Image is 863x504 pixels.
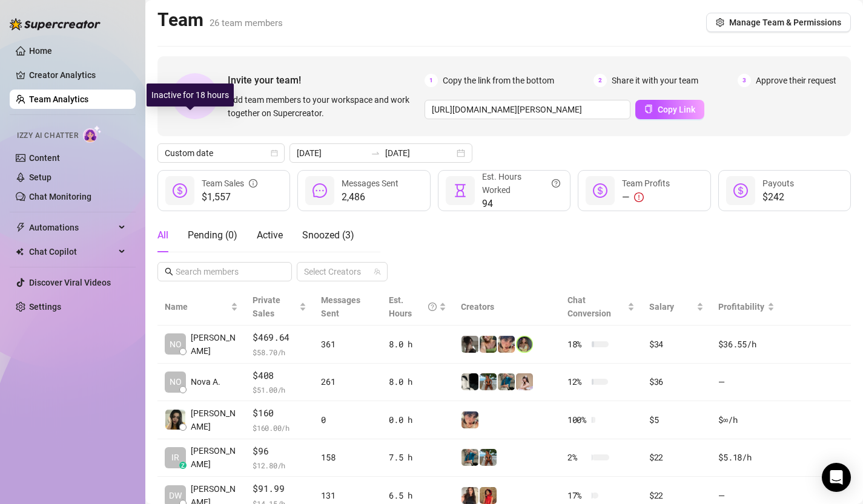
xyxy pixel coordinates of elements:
[29,65,126,85] a: Creator Analytics
[461,411,478,428] img: bonnierides
[498,336,515,353] img: bonnierides
[253,459,306,471] span: $ 12.80 /h
[516,373,533,390] img: anaxmei
[302,229,354,241] span: Snoozed ( 3 )
[733,183,748,198] span: dollar-circle
[253,482,306,496] span: $91.99
[389,338,446,351] div: 8.0 h
[321,295,360,318] span: Messages Sent
[762,190,794,205] span: $242
[567,451,587,464] span: 2 %
[257,229,283,241] span: Active
[321,451,374,464] div: 158
[29,46,52,56] a: Home
[210,18,283,28] span: 26 team members
[425,74,438,87] span: 1
[738,74,751,87] span: 3
[461,373,478,390] img: comicaltaco
[29,172,51,182] a: Setup
[612,74,698,87] span: Share it with your team
[170,338,182,351] span: NO
[649,375,704,388] div: $36
[188,228,237,243] div: Pending ( 0 )
[635,100,704,119] button: Copy Link
[312,183,327,198] span: message
[480,336,497,353] img: dreamsofleana
[342,190,398,205] span: 2,486
[228,93,420,120] span: Add team members to your workspace and work together on Supercreator.
[567,375,587,388] span: 12 %
[165,300,228,313] span: Name
[706,13,851,32] button: Manage Team & Permissions
[191,407,238,433] span: [PERSON_NAME]
[718,302,764,312] span: Profitability
[461,336,478,353] img: daiisyjane
[165,410,185,430] img: Joy Gabrielle P…
[253,384,306,396] span: $ 51.00 /h
[634,192,644,202] span: exclamation-circle
[461,449,478,466] img: Eavnc
[716,18,724,27] span: setting
[756,74,836,87] span: Approve their request
[622,190,670,205] div: —
[157,8,283,31] h2: Team
[169,489,182,502] span: DW
[29,192,91,201] a: Chat Monitoring
[297,146,366,160] input: Start date
[567,413,587,427] span: 100 %
[622,178,670,188] span: Team Profits
[253,444,306,459] span: $96
[567,338,587,351] span: 18 %
[729,18,841,27] span: Manage Team & Permissions
[389,293,437,320] div: Est. Hours
[29,218,115,237] span: Automations
[567,489,587,502] span: 17 %
[321,338,374,351] div: 361
[253,330,306,345] span: $469.64
[389,375,446,388] div: 8.0 h
[173,183,187,198] span: dollar-circle
[593,183,607,198] span: dollar-circle
[321,413,374,427] div: 0
[176,265,275,278] input: Search members
[321,489,374,502] div: 131
[454,289,560,326] th: Creators
[171,451,179,464] span: IR
[453,183,468,198] span: hourglass
[371,148,380,158] span: to
[718,413,774,427] div: $∞ /h
[480,373,497,390] img: Libby
[321,375,374,388] div: 261
[17,130,78,142] span: Izzy AI Chatter
[29,242,115,261] span: Chat Copilot
[191,331,238,358] span: [PERSON_NAME]
[371,148,380,158] span: swap-right
[649,451,704,464] div: $22
[658,105,695,114] span: Copy Link
[516,336,533,353] img: jadesummersss
[389,489,446,502] div: 6.5 h
[498,373,515,390] img: Eavnc
[644,105,653,113] span: copy
[552,170,560,197] span: question-circle
[428,293,437,320] span: question-circle
[461,487,478,504] img: diandradelgado
[29,153,60,163] a: Content
[482,170,560,197] div: Est. Hours Worked
[228,73,425,88] span: Invite your team!
[711,364,781,402] td: —
[718,338,774,351] div: $36.55 /h
[480,487,497,504] img: bellatendresse
[389,413,446,427] div: 0.0 h
[249,177,257,190] span: info-circle
[16,247,24,256] img: Chat Copilot
[253,368,306,383] span: $408
[443,74,554,87] span: Copy the link from the bottom
[253,295,280,318] span: Private Sales
[29,278,111,287] a: Discover Viral Videos
[567,295,611,318] span: Chat Conversion
[10,18,101,30] img: logo-BBDzfeDw.svg
[253,346,306,358] span: $ 58.70 /h
[389,451,446,464] div: 7.5 h
[157,289,245,326] th: Name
